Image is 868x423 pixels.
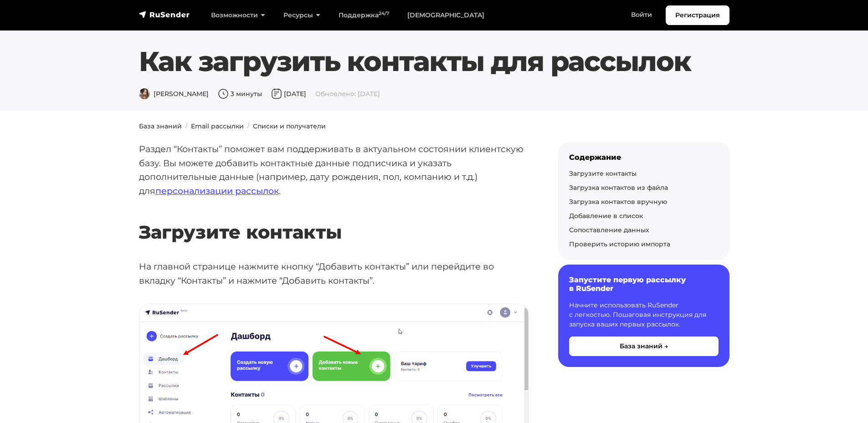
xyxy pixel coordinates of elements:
[155,185,279,196] a: персонализации рассылок
[569,169,637,178] a: Загрузите контакты
[139,45,729,78] h1: Как загрузить контакты для рассылок
[622,5,661,24] a: Войти
[398,6,493,25] a: [DEMOGRAPHIC_DATA]
[569,153,719,162] div: Содержание
[271,88,282,99] img: Дата публикации
[569,226,649,234] a: Сопоставление данных
[315,90,380,98] span: Обновлено: [DATE]
[202,6,274,25] a: Возможности
[569,301,719,329] p: Начните использовать RuSender с легкостью. Пошаговая инструкция для запуска ваших первых рассылок.
[271,90,306,98] span: [DATE]
[569,240,670,248] a: Проверить историю импорта
[569,212,643,220] a: Добавление в список
[569,198,667,206] a: Загрузка контактов вручную
[558,265,729,367] a: Запустите первую рассылку в RuSender Начните использовать RuSender с легкостью. Пошаговая инструк...
[253,122,326,130] a: Списки и получатели
[139,10,190,19] img: RuSender
[274,6,329,25] a: Ресурсы
[139,122,182,130] a: База знаний
[569,183,668,192] a: Загрузка контактов из файла
[569,275,719,293] h6: Запустите первую рассылку в RuSender
[329,6,398,25] a: Поддержка24/7
[191,122,244,130] a: Email рассылки
[139,260,529,287] p: На главной странице нажмите кнопку “Добавить контакты” или перейдите во вкладку “Контакты” и нажм...
[569,336,719,356] button: База знаний →
[139,142,529,198] p: Раздел “Контакты” поможет вам поддерживать в актуальном состоянии клиентскую базу. Вы можете доба...
[666,5,729,25] a: Регистрация
[139,90,209,98] span: [PERSON_NAME]
[379,10,389,16] sup: 24/7
[139,194,529,243] h2: Загрузите контакты
[134,122,735,131] nav: breadcrumb
[218,88,229,99] img: Время чтения
[218,90,262,98] span: 3 минуты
